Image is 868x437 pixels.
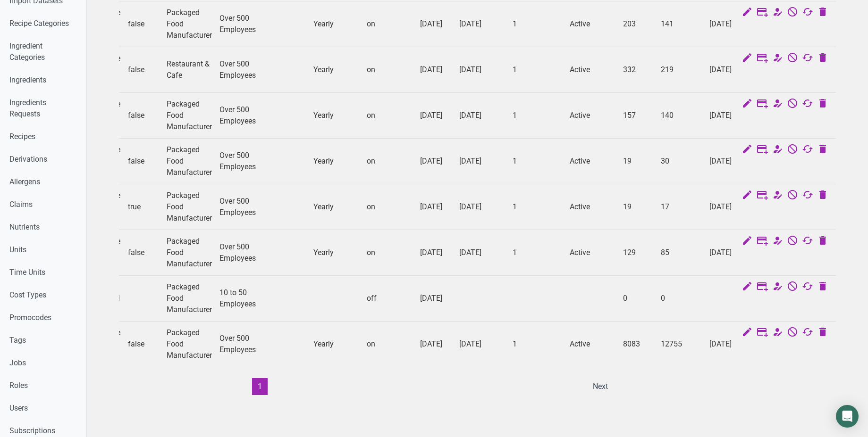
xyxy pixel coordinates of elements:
[124,230,163,275] td: false
[657,275,706,321] td: 0
[509,1,566,47] td: 1
[772,281,783,294] a: Change Account Type
[416,47,455,92] td: [DATE]
[706,230,738,275] td: [DATE]
[802,327,813,339] a: Change Auto Renewal
[787,190,798,202] a: Cancel Subscription
[817,236,828,248] a: Delete User
[310,92,363,138] td: Yearly
[310,1,363,47] td: Yearly
[657,321,706,367] td: 12755
[216,138,260,184] td: Over 500 Employees
[310,184,363,230] td: Yearly
[416,184,455,230] td: [DATE]
[802,281,813,294] a: Change Auto Renewal
[817,99,828,111] a: Delete User
[163,184,216,230] td: Packaged Food Manufacturer
[455,184,509,230] td: [DATE]
[657,1,706,47] td: 141
[706,184,738,230] td: [DATE]
[566,92,619,138] td: Active
[455,92,509,138] td: [DATE]
[706,321,738,367] td: [DATE]
[509,92,566,138] td: 1
[216,275,260,321] td: 10 to 50 Employees
[509,230,566,275] td: 1
[742,99,753,111] a: Edit
[657,47,706,92] td: 219
[163,321,216,367] td: Packaged Food Manufacturer
[566,184,619,230] td: Active
[787,236,798,248] a: Cancel Subscription
[216,321,260,367] td: Over 500 Employees
[124,321,163,367] td: false
[509,321,566,367] td: 1
[802,236,813,248] a: Change Auto Renewal
[787,144,798,157] a: Cancel Subscription
[124,47,163,92] td: false
[310,321,363,367] td: Yearly
[216,230,260,275] td: Over 500 Employees
[455,138,509,184] td: [DATE]
[787,327,798,339] a: Cancel Subscription
[363,275,416,321] td: off
[416,230,455,275] td: [DATE]
[772,53,783,65] a: Change Account Type
[509,184,566,230] td: 1
[455,321,509,367] td: [DATE]
[619,184,657,230] td: 19
[772,144,783,157] a: Change Account Type
[787,7,798,19] a: Cancel Subscription
[757,144,768,157] a: Edit Subscription
[706,138,738,184] td: [DATE]
[802,144,813,157] a: Change Auto Renewal
[787,99,798,111] a: Cancel Subscription
[363,184,416,230] td: on
[772,327,783,339] a: Change Account Type
[817,190,828,202] a: Delete User
[619,92,657,138] td: 157
[124,184,163,230] td: true
[802,190,813,202] a: Change Auto Renewal
[742,190,753,202] a: Edit
[416,321,455,367] td: [DATE]
[509,138,566,184] td: 1
[310,230,363,275] td: Yearly
[416,275,455,321] td: [DATE]
[363,138,416,184] td: on
[455,230,509,275] td: [DATE]
[742,7,753,19] a: Edit
[836,405,859,428] div: Open Intercom Messenger
[772,7,783,19] a: Change Account Type
[252,378,268,395] button: 1
[216,47,260,92] td: Over 500 Employees
[363,321,416,367] td: on
[416,92,455,138] td: [DATE]
[363,92,416,138] td: on
[817,53,828,65] a: Delete User
[619,1,657,47] td: 203
[566,47,619,92] td: Active
[787,53,798,65] a: Cancel Subscription
[757,99,768,111] a: Edit Subscription
[416,138,455,184] td: [DATE]
[657,184,706,230] td: 17
[124,138,163,184] td: false
[363,1,416,47] td: on
[566,1,619,47] td: Active
[310,47,363,92] td: Yearly
[772,190,783,202] a: Change Account Type
[163,47,216,92] td: Restaurant & Cafe
[742,327,753,339] a: Edit
[802,53,813,65] a: Change Auto Renewal
[216,1,260,47] td: Over 500 Employees
[817,144,828,157] a: Delete User
[706,92,738,138] td: [DATE]
[163,138,216,184] td: Packaged Food Manufacturer
[124,1,163,47] td: false
[757,190,768,202] a: Edit Subscription
[757,236,768,248] a: Edit Subscription
[706,47,738,92] td: [DATE]
[216,92,260,138] td: Over 500 Employees
[817,281,828,294] a: Delete User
